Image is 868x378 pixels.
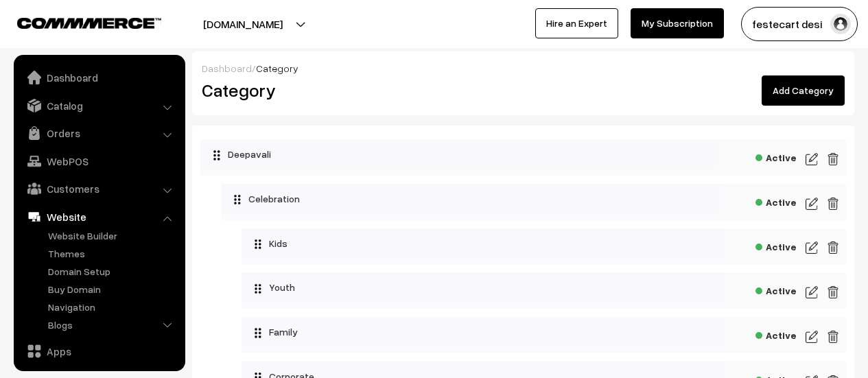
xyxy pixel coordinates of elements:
a: Hire an Expert [535,8,618,38]
a: Website Builder [45,228,180,243]
a: Blogs [45,318,180,332]
img: drag [213,150,221,161]
span: Active [755,237,797,254]
a: Dashboard [17,65,180,90]
a: Catalog [17,93,180,118]
img: edit [827,284,839,300]
div: Youth [242,272,725,303]
img: edit [806,196,818,212]
img: edit [827,196,839,212]
div: Celebration [221,184,721,214]
img: user [830,14,851,34]
a: Navigation [45,300,180,314]
img: drag [254,327,262,338]
a: WebPOS [17,149,180,174]
span: Active [755,281,797,298]
a: Add Category [762,75,845,106]
a: Website [17,204,180,229]
button: Collapse [200,139,214,165]
span: Active [755,192,797,209]
button: [DOMAIN_NAME] [155,7,331,41]
a: My Subscription [631,8,724,38]
img: edit [827,151,839,167]
a: Themes [45,246,180,261]
span: Category [256,62,298,74]
img: edit [806,284,818,300]
h2: Category [202,80,513,101]
a: Orders [17,121,180,145]
img: COMMMERCE [17,18,161,28]
span: Active [755,325,797,342]
img: edit [806,329,818,345]
span: Active [755,147,797,165]
a: Apps [17,339,180,364]
img: drag [254,283,262,294]
div: Deepavali [200,139,717,169]
img: edit [827,239,839,256]
img: edit [806,239,818,256]
img: drag [254,239,262,250]
div: Kids [242,228,725,259]
a: Domain Setup [45,264,180,279]
img: edit [827,329,839,345]
button: festecart desi [741,7,858,41]
img: drag [233,194,242,205]
button: Collapse [221,184,235,210]
a: Buy Domain [45,282,180,296]
a: Customers [17,176,180,201]
a: COMMMERCE [17,14,137,30]
img: edit [806,151,818,167]
div: / [202,61,845,75]
a: Dashboard [202,62,252,74]
div: Family [242,317,725,347]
